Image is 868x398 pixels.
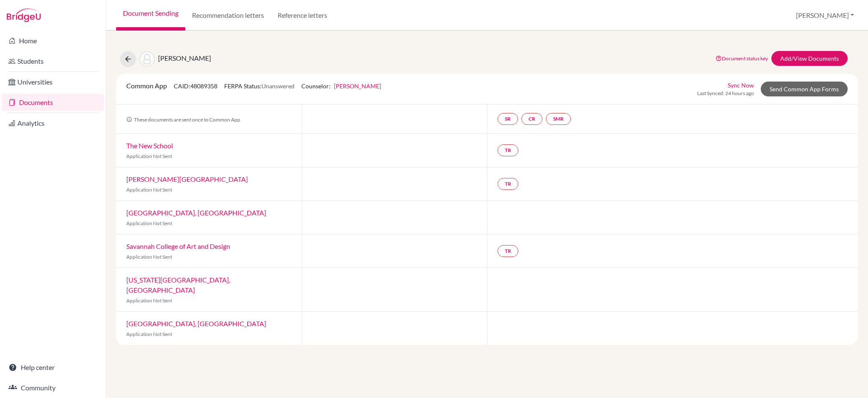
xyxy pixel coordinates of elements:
[792,7,858,23] button: [PERSON_NAME]
[126,209,266,217] a: [GEOGRAPHIC_DATA], [GEOGRAPHIC_DATA]
[126,141,173,150] a: The New School
[126,254,172,260] span: Application Not Sent
[728,81,754,90] a: Sync Now
[334,82,381,90] a: [PERSON_NAME]
[126,276,230,294] a: [US_STATE][GEOGRAPHIC_DATA], [GEOGRAPHIC_DATA]
[498,178,518,190] a: TR
[224,82,295,90] span: FERPA Status:
[126,319,266,327] a: [GEOGRAPHIC_DATA], [GEOGRAPHIC_DATA]
[174,82,217,90] span: CAID: 48089358
[158,54,211,62] span: [PERSON_NAME]
[126,242,230,250] a: Savannah College of Art and Design
[498,144,518,156] a: TR
[771,51,848,66] a: Add/View Documents
[697,90,754,97] span: Last Synced: 24 hours ago
[2,73,104,90] a: Universities
[126,175,248,183] a: [PERSON_NAME][GEOGRAPHIC_DATA]
[2,32,104,49] a: Home
[262,82,295,90] span: Unanswered
[126,153,172,159] span: Application Not Sent
[498,113,518,125] a: SR
[2,115,104,132] a: Analytics
[2,94,104,111] a: Documents
[301,82,381,90] span: Counselor:
[546,113,571,125] a: SMR
[126,331,172,337] span: Application Not Sent
[521,113,542,125] a: CR
[126,82,167,90] span: Common App
[2,379,104,396] a: Community
[715,55,768,62] a: Document status key
[2,359,104,376] a: Help center
[498,245,518,257] a: TR
[126,297,172,304] span: Application Not Sent
[126,186,172,193] span: Application Not Sent
[761,82,848,96] a: Send Common App Forms
[126,116,240,123] span: These documents are sent once to Common App
[126,220,172,226] span: Application Not Sent
[2,53,104,70] a: Students
[7,8,41,22] img: Bridge-U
